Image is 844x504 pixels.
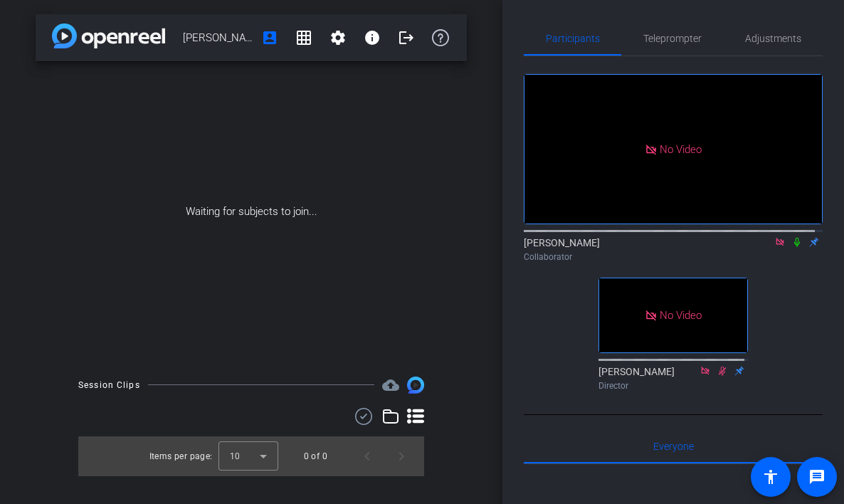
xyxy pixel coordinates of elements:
div: [PERSON_NAME] [598,364,748,392]
mat-icon: accessibility [762,468,779,485]
img: app-logo [52,23,165,48]
span: No Video [660,142,702,155]
span: Adjustments [745,33,801,43]
div: Collaborator [524,251,823,263]
button: Next page [384,439,418,473]
span: Everyone [653,441,694,451]
div: Items per page: [149,449,213,463]
button: Previous page [350,439,384,473]
span: No Video [660,309,702,322]
mat-icon: info [364,29,381,46]
span: Destinations for your clips [382,377,399,394]
div: [PERSON_NAME] [524,236,823,263]
div: Session Clips [78,378,140,392]
mat-icon: message [808,468,825,485]
img: Session clips [407,377,424,394]
mat-icon: account_box [261,29,278,46]
div: 0 of 0 [304,449,327,463]
mat-icon: logout [398,29,415,46]
span: Participants [546,33,600,43]
div: Director [598,379,748,392]
div: Waiting for subjects to join... [36,61,467,362]
mat-icon: cloud_upload [382,377,399,394]
mat-icon: grid_on [295,29,312,46]
span: Teleprompter [643,33,702,43]
span: [PERSON_NAME] [183,23,253,52]
mat-icon: settings [329,29,347,46]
